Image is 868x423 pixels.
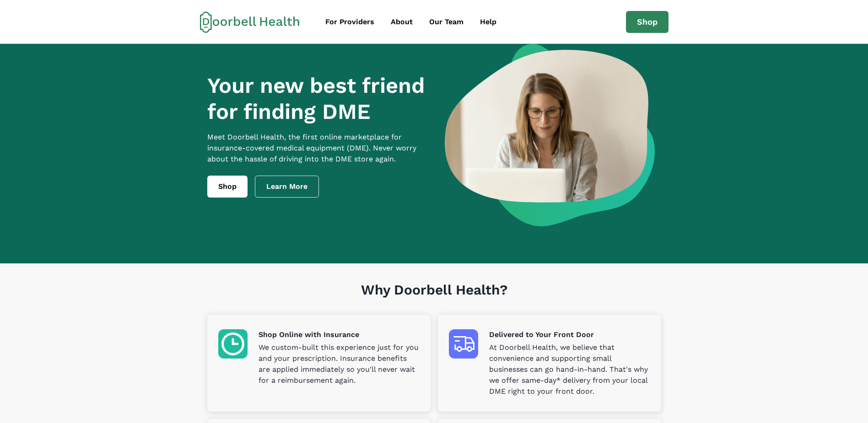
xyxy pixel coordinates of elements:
[449,329,478,359] img: Delivered to Your Front Door icon
[383,13,420,31] a: About
[480,16,496,27] div: Help
[218,329,248,359] img: Shop Online with Insurance icon
[445,44,655,226] img: a woman looking at a computer
[207,282,661,315] h1: Why Doorbell Health?
[626,11,669,33] a: Shop
[318,13,382,31] a: For Providers
[325,16,374,27] div: For Providers
[391,16,413,27] div: About
[489,329,650,340] p: Delivered to Your Front Door
[429,16,464,27] div: Our Team
[255,176,319,198] a: Learn More
[489,342,650,397] p: At Doorbell Health, we believe that convenience and supporting small businesses can go hand-in-ha...
[207,73,430,124] h1: Your new best friend for finding DME
[259,342,420,386] p: We custom-built this experience just for you and your prescription. Insurance benefits are applie...
[207,176,248,198] a: Shop
[207,132,430,165] p: Meet Doorbell Health, the first online marketplace for insurance-covered medical equipment (DME)....
[422,13,471,31] a: Our Team
[473,13,504,31] a: Help
[259,329,420,340] p: Shop Online with Insurance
